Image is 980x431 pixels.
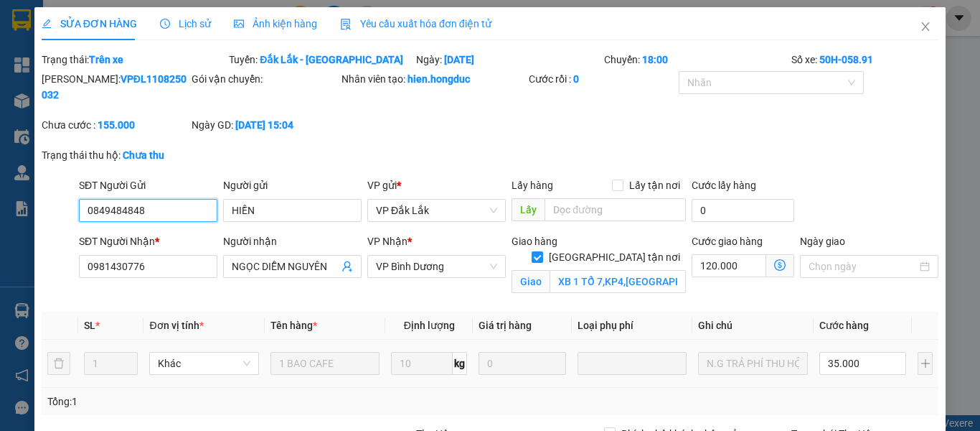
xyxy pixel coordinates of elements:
[42,117,189,133] div: Chưa cước :
[698,352,807,375] input: Ghi Chú
[367,177,506,193] div: VP gửi
[573,73,579,85] b: 0
[479,320,532,331] span: Giá trị hàng
[223,233,362,249] div: Người nhận
[47,352,70,375] button: delete
[223,177,362,193] div: Người gửi
[341,261,353,272] span: user-add
[512,270,550,293] span: Giao
[512,180,553,191] span: Lấy hàng
[529,71,676,87] div: Cước rồi :
[79,177,217,193] div: SĐT Người Gửi
[98,119,135,131] b: 155.000
[819,54,873,65] b: 50H-058.91
[479,352,566,375] input: 0
[42,73,187,101] b: VPĐL1108250032
[340,18,491,29] span: Yêu cầu xuất hóa đơn điện tử
[149,320,203,331] span: Đơn vị tính
[407,73,470,85] b: hien.hongduc
[84,320,95,331] span: SL
[603,52,790,68] div: Chuyến:
[270,320,317,331] span: Tên hàng
[123,149,164,161] b: Chưa thu
[376,256,497,277] span: VP Bình Dương
[453,352,467,375] span: kg
[42,147,226,163] div: Trạng thái thu hộ:
[42,18,137,29] span: SỬA ĐƠN HÀNG
[227,52,415,68] div: Tuyến:
[920,21,931,32] span: close
[79,233,217,249] div: SĐT Người Nhận
[543,249,686,265] span: [GEOGRAPHIC_DATA] tận nơi
[234,19,244,29] span: picture
[404,320,455,331] span: Định lượng
[800,236,845,247] label: Ngày giao
[550,270,686,293] input: Giao tận nơi
[235,119,293,131] b: [DATE] 15:04
[158,353,250,374] span: Khác
[512,236,557,247] span: Giao hàng
[42,19,52,29] span: edit
[340,19,352,30] img: icon
[367,236,407,247] span: VP Nhận
[341,71,526,87] div: Nhân viên tạo:
[89,54,123,65] b: Trên xe
[905,7,946,47] button: Close
[819,320,869,331] span: Cước hàng
[376,200,497,221] span: VP Đắk Lắk
[512,198,545,221] span: Lấy
[260,54,403,65] b: Đắk Lắk - [GEOGRAPHIC_DATA]
[415,52,602,68] div: Ngày:
[42,71,189,103] div: [PERSON_NAME]:
[692,254,766,277] input: Cước giao hàng
[774,259,786,271] span: dollar-circle
[270,352,380,375] input: VD: Bàn, Ghế
[918,352,933,375] button: plus
[160,18,211,29] span: Lịch sử
[160,19,170,29] span: clock-circle
[790,52,940,68] div: Số xe:
[234,18,317,29] span: Ảnh kiện hàng
[809,259,917,274] input: Ngày giao
[444,54,474,65] b: [DATE]
[192,117,339,133] div: Ngày GD:
[192,71,339,87] div: Gói vận chuyển:
[623,177,686,193] span: Lấy tận nơi
[692,199,794,222] input: Cước lấy hàng
[692,236,763,247] label: Cước giao hàng
[642,54,668,65] b: 18:00
[545,198,686,221] input: Dọc đường
[40,52,227,68] div: Trạng thái:
[692,312,813,340] th: Ghi chú
[692,180,756,191] label: Cước lấy hàng
[572,312,692,340] th: Loại phụ phí
[47,394,380,409] div: Tổng: 1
